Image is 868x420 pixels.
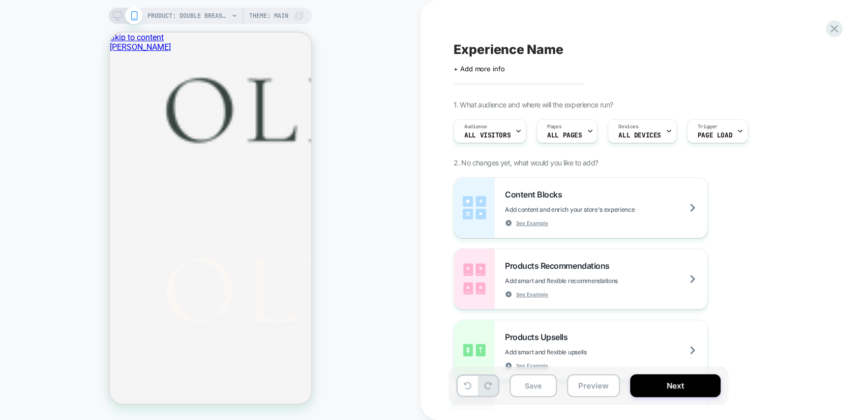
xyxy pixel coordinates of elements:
span: All Visitors [464,132,511,139]
span: Devices [618,123,638,130]
span: Add content and enrich your store's experience [505,206,685,213]
span: See Example [516,219,548,227]
span: Content Blocks [505,189,567,200]
span: Products Upsells [505,332,573,342]
span: Pages [547,123,561,130]
button: Save [510,374,557,397]
span: Page Load [698,132,732,139]
span: 1. What audience and where will the experience run? [454,100,613,109]
span: Trigger [698,123,717,130]
span: Products Recommendations [505,261,614,271]
button: Preview [567,374,620,397]
span: 2. No changes yet, what would you like to add? [454,158,598,167]
span: Experience Name [454,42,563,57]
span: Add smart and flexible upsells [505,348,637,356]
span: PRODUCT: Double Breasted Linen Waistcoat - Pale Blue [147,8,229,24]
span: Add smart and flexible recommendations [505,277,669,285]
span: Audience [464,123,487,130]
span: ALL DEVICES [618,132,661,139]
span: See Example [516,291,548,298]
button: Next [630,374,721,397]
span: Theme: MAIN [249,8,288,24]
span: See Example [516,362,548,369]
span: + Add more info [454,65,504,73]
span: ALL PAGES [547,132,582,139]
